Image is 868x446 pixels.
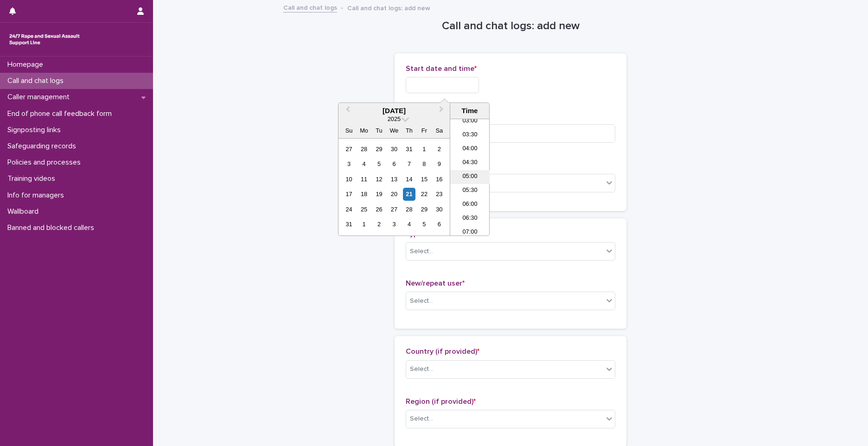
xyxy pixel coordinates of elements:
[388,188,400,200] div: Choose Wednesday, August 20th, 2025
[403,124,415,137] div: Th
[410,414,433,424] div: Select...
[450,115,490,128] li: 03:00
[450,142,490,156] li: 04:00
[450,170,490,184] li: 05:00
[450,184,490,198] li: 05:30
[388,124,400,137] div: We
[357,218,370,230] div: Choose Monday, September 1st, 2025
[4,126,68,134] p: Signposting links
[357,158,370,170] div: Choose Monday, August 4th, 2025
[418,188,430,200] div: Choose Friday, August 22nd, 2025
[343,143,355,155] div: Choose Sunday, July 27th, 2025
[343,218,355,230] div: Choose Sunday, August 31st, 2025
[453,107,487,115] div: Time
[373,203,385,216] div: Choose Tuesday, August 26th, 2025
[403,173,415,185] div: Choose Thursday, August 14th, 2025
[373,143,385,155] div: Choose Tuesday, July 29th, 2025
[357,143,370,155] div: Choose Monday, July 28th, 2025
[339,104,354,119] button: Previous Month
[403,218,415,230] div: Choose Thursday, September 4th, 2025
[418,124,430,137] div: Fr
[343,188,355,200] div: Choose Sunday, August 17th, 2025
[373,188,385,200] div: Choose Tuesday, August 19th, 2025
[433,143,446,155] div: Choose Saturday, August 2nd, 2025
[388,218,400,230] div: Choose Wednesday, September 3rd, 2025
[450,156,490,170] li: 04:30
[433,124,446,137] div: Sa
[4,93,77,102] p: Caller management
[418,158,430,170] div: Choose Friday, August 8th, 2025
[418,203,430,216] div: Choose Friday, August 29th, 2025
[357,188,370,200] div: Choose Monday, August 18th, 2025
[4,60,51,69] p: Homepage
[410,296,433,306] div: Select...
[418,218,430,230] div: Choose Friday, September 5th, 2025
[347,2,430,13] p: Call and chat logs: add new
[373,124,385,137] div: Tu
[4,109,119,118] p: End of phone call feedback form
[4,174,63,183] p: Training videos
[433,218,446,230] div: Choose Saturday, September 6th, 2025
[4,142,83,151] p: Safeguarding records
[433,203,446,216] div: Choose Saturday, August 30th, 2025
[433,188,446,200] div: Choose Saturday, August 23rd, 2025
[406,348,479,355] span: Country (if provided)
[433,158,446,170] div: Choose Saturday, August 9th, 2025
[343,173,355,185] div: Choose Sunday, August 10th, 2025
[410,247,433,256] div: Select...
[343,203,355,216] div: Choose Sunday, August 24th, 2025
[4,223,102,232] p: Banned and blocked callers
[4,76,71,85] p: Call and chat logs
[283,2,337,13] a: Call and chat logs
[406,398,476,405] span: Region (if provided)
[450,212,490,226] li: 06:30
[388,203,400,216] div: Choose Wednesday, August 27th, 2025
[435,104,450,119] button: Next Month
[406,280,465,287] span: New/repeat user
[418,173,430,185] div: Choose Friday, August 15th, 2025
[403,203,415,216] div: Choose Thursday, August 28th, 2025
[388,158,400,170] div: Choose Wednesday, August 6th, 2025
[373,158,385,170] div: Choose Tuesday, August 5th, 2025
[357,173,370,185] div: Choose Monday, August 11th, 2025
[343,124,355,137] div: Su
[403,143,415,155] div: Choose Thursday, July 31st, 2025
[403,188,415,200] div: Choose Thursday, August 21st, 2025
[450,226,490,240] li: 07:00
[450,128,490,142] li: 03:30
[410,364,433,374] div: Select...
[343,158,355,170] div: Choose Sunday, August 3rd, 2025
[403,158,415,170] div: Choose Thursday, August 7th, 2025
[357,124,370,137] div: Mo
[341,141,447,232] div: month 2025-08
[373,173,385,185] div: Choose Tuesday, August 12th, 2025
[4,207,46,216] p: Wallboard
[406,65,477,72] span: Start date and time
[357,203,370,216] div: Choose Monday, August 25th, 2025
[388,173,400,185] div: Choose Wednesday, August 13th, 2025
[418,143,430,155] div: Choose Friday, August 1st, 2025
[4,158,88,167] p: Policies and processes
[4,191,71,200] p: Info for managers
[388,115,401,122] span: 2025
[373,218,385,230] div: Choose Tuesday, September 2nd, 2025
[450,198,490,212] li: 06:00
[7,30,82,49] img: rhQMoQhaT3yELyF149Cw
[433,173,446,185] div: Choose Saturday, August 16th, 2025
[388,143,400,155] div: Choose Wednesday, July 30th, 2025
[395,19,626,33] h1: Call and chat logs: add new
[338,107,450,115] div: [DATE]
